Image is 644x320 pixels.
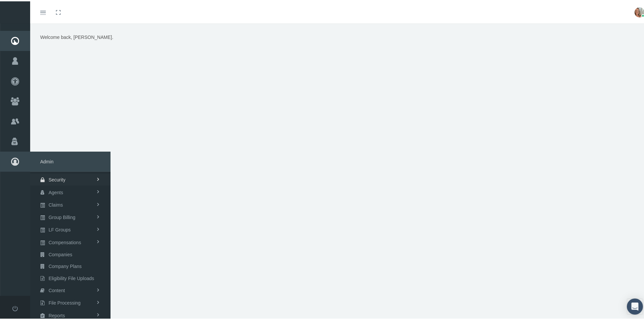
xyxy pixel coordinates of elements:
[49,271,94,283] span: Eligibility File Uploads
[30,172,111,184] a: Security
[30,296,111,307] a: File Processing
[30,222,111,234] a: LF Groups
[49,210,75,222] span: Group Billing
[30,283,111,295] a: Content
[30,308,111,320] a: Reports
[49,248,72,259] span: Companies
[30,259,111,271] a: Company Plans
[49,259,82,271] span: Company Plans
[49,173,66,184] span: Security
[30,198,111,209] a: Claims
[30,271,111,282] a: Eligibility File Uploads
[49,283,65,295] span: Content
[30,247,111,259] a: Companies
[30,150,111,170] span: Admin
[30,210,111,222] a: Group Billing
[30,235,111,247] a: Compensations
[30,185,111,197] a: Agents
[49,185,63,197] span: Agents
[627,297,643,313] div: Open Intercom Messenger
[49,223,71,234] span: LF Groups
[49,296,81,307] span: File Processing
[49,198,63,209] span: Claims
[49,309,65,320] span: Reports
[40,33,113,39] span: Welcome back, [PERSON_NAME].
[49,235,81,247] span: Compensations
